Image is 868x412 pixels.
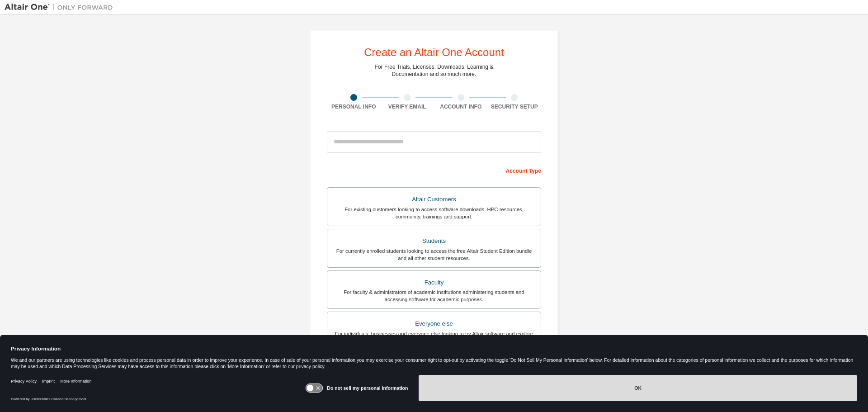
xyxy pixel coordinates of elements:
[333,276,535,289] div: Faculty
[488,103,542,110] div: Security Setup
[333,317,535,330] div: Everyone else
[333,193,535,206] div: Altair Customers
[375,63,494,78] div: For Free Trials, Licenses, Downloads, Learning & Documentation and so much more.
[333,330,535,345] div: For individuals, businesses and everyone else looking to try Altair software and explore our prod...
[364,47,504,58] div: Create an Altair One Account
[333,235,535,247] div: Students
[434,103,488,110] div: Account Info
[327,103,381,110] div: Personal Info
[333,206,535,220] div: For existing customers looking to access software downloads, HPC resources, community, trainings ...
[381,103,434,110] div: Verify Email
[333,289,535,303] div: For faculty & administrators of academic institutions administering students and accessing softwa...
[327,163,541,177] div: Account Type
[333,247,535,262] div: For currently enrolled students looking to access the free Altair Student Edition bundle and all ...
[5,3,118,12] img: Altair One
